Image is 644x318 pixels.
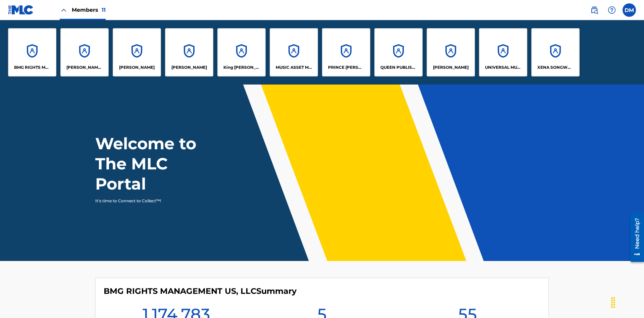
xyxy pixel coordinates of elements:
a: AccountsUNIVERSAL MUSIC PUB GROUP [479,28,527,76]
a: Accounts[PERSON_NAME] [165,28,213,76]
div: Help [605,3,619,17]
p: It's time to Connect to Collect™! [95,198,212,204]
a: Public Search [588,3,601,17]
a: AccountsBMG RIGHTS MANAGEMENT US, LLC [8,28,56,76]
iframe: Chat Widget [610,286,644,318]
a: Accounts[PERSON_NAME] [113,28,161,76]
p: EYAMA MCSINGER [171,64,207,70]
p: King McTesterson [223,64,260,70]
img: search [590,6,598,14]
a: AccountsXENA SONGWRITER [531,28,580,76]
h1: Welcome to The MLC Portal [95,134,221,194]
p: ELVIS COSTELLO [119,64,155,70]
a: Accounts[PERSON_NAME] [427,28,475,76]
p: XENA SONGWRITER [537,64,574,70]
p: PRINCE MCTESTERSON [328,64,365,70]
a: AccountsKing [PERSON_NAME] [217,28,266,76]
img: MLC Logo [8,5,34,15]
img: Close [60,6,68,14]
p: CLEO SONGWRITER [66,64,103,70]
a: Accounts[PERSON_NAME] SONGWRITER [60,28,109,76]
div: User Menu [623,3,636,17]
div: Drag [608,293,619,313]
p: BMG RIGHTS MANAGEMENT US, LLC [14,64,51,70]
img: help [608,6,616,14]
iframe: Resource Center [625,210,644,265]
p: RONALD MCTESTERSON [433,64,469,70]
a: AccountsQUEEN PUBLISHA [374,28,423,76]
span: 11 [102,7,106,13]
a: AccountsPRINCE [PERSON_NAME] [322,28,370,76]
h4: BMG RIGHTS MANAGEMENT US, LLC [104,286,297,296]
p: QUEEN PUBLISHA [380,64,417,70]
a: AccountsMUSIC ASSET MANAGEMENT (MAM) [270,28,318,76]
span: Members [72,6,106,14]
p: MUSIC ASSET MANAGEMENT (MAM) [276,64,312,70]
p: UNIVERSAL MUSIC PUB GROUP [485,64,522,70]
